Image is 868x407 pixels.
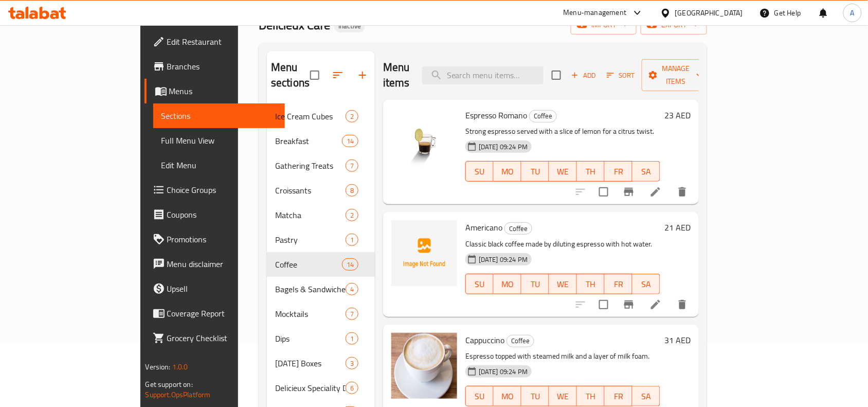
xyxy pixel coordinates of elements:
[146,388,211,401] a: Support.OpsPlatform
[637,277,656,292] span: SA
[593,181,614,203] span: Select to update
[505,223,532,235] span: Coffee
[267,326,375,351] div: Dips1
[346,357,358,369] div: items
[664,333,691,347] h6: 31 AED
[600,67,642,83] span: Sort items
[144,227,285,252] a: Promotions
[275,357,346,369] span: [DATE] Boxes
[275,283,346,295] span: Bagels & Sandwiches
[649,298,662,311] a: Edit menu item
[267,129,375,153] div: Breakfast14
[521,274,549,294] button: TU
[304,64,325,86] span: Select all sections
[581,277,601,292] span: TH
[146,378,193,391] span: Get support on:
[144,252,285,276] a: Menu disclaimer
[144,29,285,54] a: Edit Restaurant
[649,19,699,31] span: export
[167,282,277,295] span: Upsell
[346,234,358,246] div: items
[167,258,277,270] span: Menu disclaimer
[167,208,277,221] span: Coupons
[391,220,457,286] img: Americano
[383,60,410,91] h2: Menu items
[605,161,632,182] button: FR
[169,85,277,97] span: Menus
[567,67,600,83] button: Add
[167,60,277,73] span: Branches
[342,260,358,270] span: 14
[617,180,641,204] button: Branch-specific-item
[275,258,342,271] span: Coffee
[564,7,627,19] div: Menu-management
[346,309,358,319] span: 7
[172,360,188,374] span: 1.0.0
[275,135,342,147] span: Breakfast
[346,334,358,344] span: 1
[275,382,346,394] span: Delicieux Speciality Desserts
[670,292,695,317] button: delete
[549,274,577,294] button: WE
[470,389,490,404] span: SU
[579,19,628,31] span: import
[526,389,545,404] span: TU
[650,62,702,88] span: Manage items
[609,277,628,292] span: FR
[465,161,494,182] button: SU
[146,360,171,374] span: Version:
[144,79,285,103] a: Menus
[465,332,504,348] span: Cappuccino
[581,389,601,404] span: TH
[851,7,855,19] span: A
[553,164,573,179] span: WE
[494,386,521,406] button: MO
[391,333,457,399] img: Cappuccino
[475,142,532,152] span: [DATE] 09:24 PM
[275,308,346,320] span: Mocktails
[570,69,598,81] span: Add
[144,276,285,301] a: Upsell
[161,134,277,147] span: Full Menu View
[144,54,285,79] a: Branches
[161,110,277,122] span: Sections
[346,112,358,121] span: 2
[346,383,358,393] span: 6
[526,277,545,292] span: TU
[267,351,375,376] div: [DATE] Boxes3
[346,186,358,196] span: 8
[167,184,277,196] span: Choice Groups
[465,350,660,363] p: Espresso topped with steamed milk and a layer of milk foam.
[167,36,277,48] span: Edit Restaurant
[465,274,494,294] button: SU
[465,108,527,123] span: Espresso Romano
[607,69,635,81] span: Sort
[465,238,660,251] p: Classic black coffee made by diluting espresso with hot water.
[553,277,573,292] span: WE
[637,164,656,179] span: SA
[632,274,660,294] button: SA
[632,161,660,182] button: SA
[267,227,375,252] div: Pastry1
[637,389,656,404] span: SA
[664,108,691,122] h6: 23 AED
[267,104,375,129] div: Ice Cream Cubes2
[422,66,544,84] input: search
[581,164,601,179] span: TH
[334,22,365,30] span: Inactive
[577,161,605,182] button: TH
[161,159,277,171] span: Edit Menu
[593,294,614,315] span: Select to update
[267,252,375,277] div: Coffee14
[153,128,285,153] a: Full Menu View
[275,110,346,122] div: Ice Cream Cubes
[346,285,358,294] span: 4
[470,277,490,292] span: SU
[275,209,346,221] span: Matcha
[504,222,532,235] div: Coffee
[604,67,638,83] button: Sort
[346,235,358,245] span: 1
[465,220,502,235] span: Americano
